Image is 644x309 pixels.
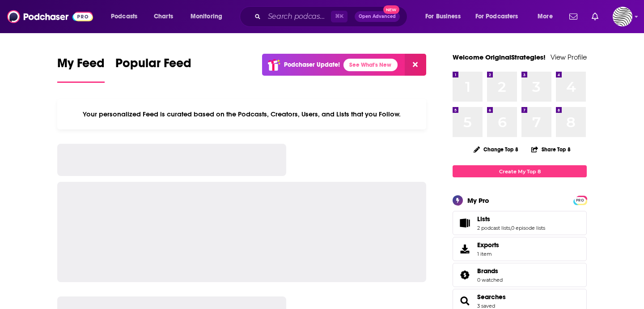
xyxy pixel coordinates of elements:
[456,295,474,307] a: Searches
[477,241,499,249] span: Exports
[613,7,632,26] span: Logged in as OriginalStrategies
[477,215,545,223] a: Lists
[248,6,416,27] div: Search podcasts, credits, & more...
[551,53,587,61] a: View Profile
[575,197,585,203] a: PRO
[511,225,545,231] a: 0 episode lists
[284,61,340,69] p: Podchaser Update!
[7,8,93,25] img: Podchaser - Follow, Share and Rate Podcasts
[57,56,105,83] a: My Feed
[575,197,585,204] span: PRO
[453,53,546,61] a: Welcome OriginalStrategies!
[264,9,331,24] input: Search podcasts, credits, & more...
[588,9,602,24] a: Show notifications dropdown
[613,7,632,26] img: User Profile
[456,243,474,255] span: Exports
[477,277,503,283] a: 0 watched
[613,7,632,26] button: Show profile menu
[57,99,426,129] div: Your personalized Feed is curated based on the Podcasts, Creators, Users, and Lists that you Follow.
[456,217,474,229] a: Lists
[331,11,347,22] span: ⌘ K
[470,9,531,24] button: open menu
[477,267,498,275] span: Brands
[355,11,400,22] button: Open AdvancedNew
[425,10,461,23] span: For Business
[477,225,510,231] a: 2 podcast lists
[477,267,503,275] a: Brands
[477,303,495,309] a: 3 saved
[115,56,191,76] span: Popular Feed
[538,10,553,23] span: More
[383,5,399,14] span: New
[184,9,234,24] button: open menu
[57,56,105,76] span: My Feed
[154,10,173,23] span: Charts
[453,211,587,235] span: Lists
[453,237,587,261] a: Exports
[115,56,191,83] a: Popular Feed
[566,9,581,24] a: Show notifications dropdown
[343,59,398,71] a: See What's New
[453,165,587,177] a: Create My Top 8
[531,141,571,158] button: Share Top 8
[510,225,511,231] span: ,
[453,263,587,287] span: Brands
[191,10,222,23] span: Monitoring
[359,14,396,19] span: Open Advanced
[148,9,178,24] a: Charts
[475,10,518,23] span: For Podcasters
[477,215,490,223] span: Lists
[477,293,506,301] a: Searches
[111,10,137,23] span: Podcasts
[468,144,524,155] button: Change Top 8
[467,196,489,205] div: My Pro
[477,251,499,257] span: 1 item
[105,9,149,24] button: open menu
[531,9,564,24] button: open menu
[456,269,474,281] a: Brands
[419,9,472,24] button: open menu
